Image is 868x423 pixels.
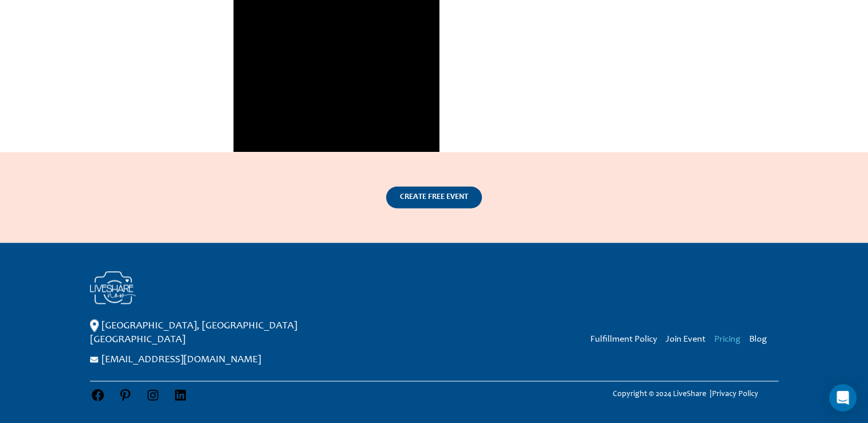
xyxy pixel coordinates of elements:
a: Privacy Policy [711,390,758,398]
img: ico_email.png [90,357,99,362]
a: Fulfillment Policy [590,334,657,343]
a: Join Event [665,334,706,343]
a: Blog [749,334,767,343]
a: CREATE FREE EVENT [386,186,482,208]
nav: Menu [582,331,767,346]
p: Copyright © 2024 LiveShare | [592,387,778,401]
img: ico_location.png [90,319,99,332]
span: CREATE FREE EVENT [400,193,468,201]
div: Open Intercom Messenger [829,384,857,412]
a: Pricing [714,334,741,343]
p: [GEOGRAPHIC_DATA], [GEOGRAPHIC_DATA] [GEOGRAPHIC_DATA] [90,319,388,346]
a: [EMAIL_ADDRESS][DOMAIN_NAME] [102,354,261,365]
